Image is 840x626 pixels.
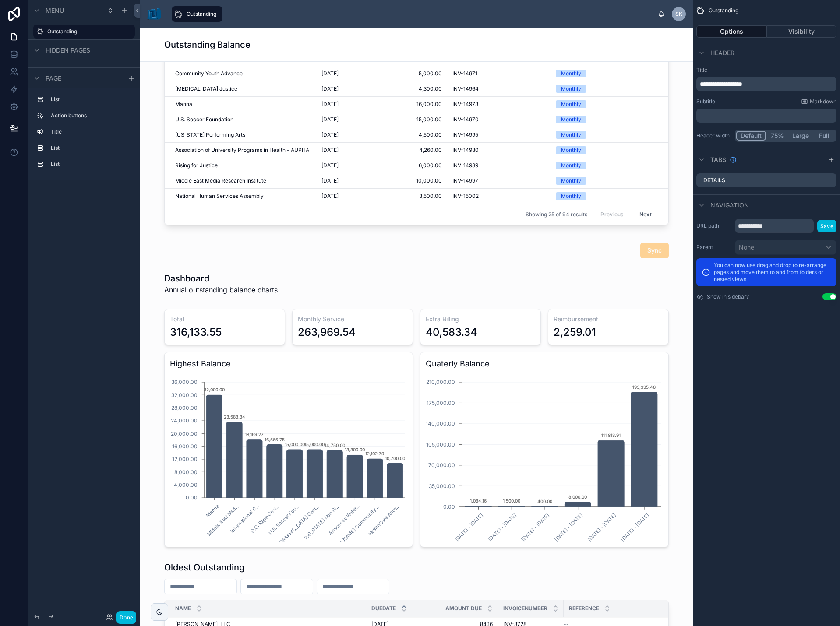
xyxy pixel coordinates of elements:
[801,98,836,105] a: Markdown
[116,611,136,624] button: Done
[736,131,766,141] button: Default
[46,46,90,55] span: Hidden pages
[710,49,734,57] span: Header
[168,4,658,24] div: scrollable content
[569,605,599,612] span: Reference
[735,240,836,255] button: None
[503,605,547,612] span: InvoiceNumber
[813,131,835,141] button: Full
[766,131,788,141] button: 75%
[696,98,715,105] label: Subtitle
[675,11,682,18] span: SK
[526,211,587,218] span: Showing 25 of 94 results
[788,131,813,141] button: Large
[739,243,754,252] span: None
[187,11,216,18] span: Outstanding
[51,96,128,103] label: List
[51,128,128,135] label: Title
[710,201,749,210] span: Navigation
[175,605,191,612] span: Name
[696,77,836,91] div: scrollable content
[696,132,731,139] label: Header width
[147,7,161,21] img: App logo
[46,6,64,15] span: Menu
[696,244,731,251] label: Parent
[696,109,836,123] div: scrollable content
[172,6,222,22] a: Outstanding
[707,293,749,300] label: Show in sidebar?
[51,112,128,119] label: Action buttons
[47,28,130,35] label: Outstanding
[710,155,726,164] span: Tabs
[46,74,61,83] span: Page
[810,98,836,105] span: Markdown
[817,220,836,232] button: Save
[709,7,738,14] span: Outstanding
[703,177,725,184] label: Details
[633,207,658,221] button: Next
[696,25,767,38] button: Options
[371,605,396,612] span: DueDate
[28,88,140,180] div: scrollable content
[696,67,836,74] label: Title
[696,222,731,229] label: URL path
[714,262,831,283] p: You can now use drag and drop to re-arrange pages and move them to and from folders or nested views
[51,161,128,168] label: List
[445,605,482,612] span: Amount Due
[767,25,837,38] button: Visibility
[164,39,251,51] h1: Outstanding Balance
[51,144,128,151] label: List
